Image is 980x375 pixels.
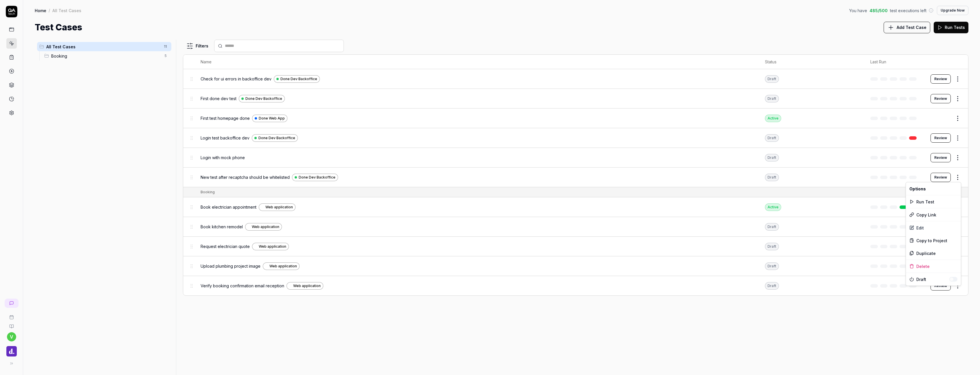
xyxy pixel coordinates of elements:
div: Run Test [906,195,961,208]
span: Copy to Project [916,238,947,244]
span: Options [909,186,926,192]
div: Duplicate [906,247,961,260]
div: Copy Link [906,208,961,221]
div: Delete [906,260,961,273]
span: Draft [916,276,949,282]
a: Edit [906,221,961,234]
